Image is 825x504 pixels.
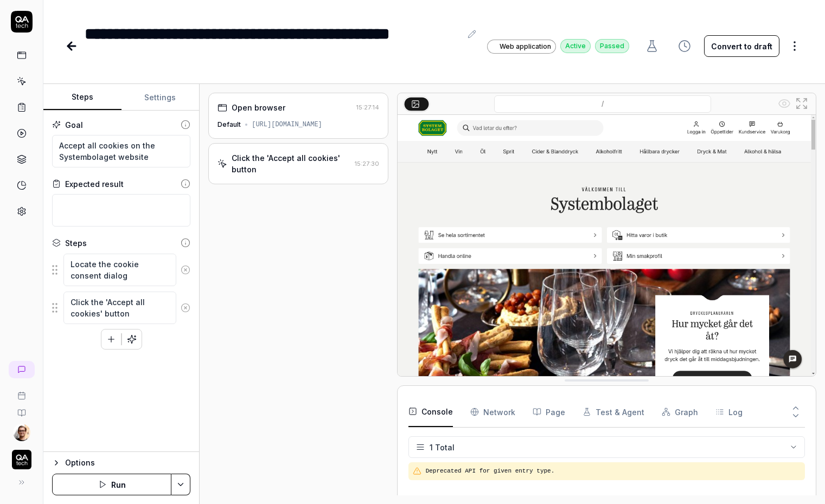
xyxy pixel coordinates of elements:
[776,95,793,112] button: Show all interative elements
[52,474,171,495] button: Run
[470,397,515,427] button: Network
[176,297,194,319] button: Remove step
[426,467,801,476] pre: Deprecated API for given entry type.
[121,85,200,111] button: Settings
[408,397,453,427] button: Console
[356,104,379,111] time: 15:27:14
[43,85,121,111] button: Steps
[4,383,39,400] a: Book a call with us
[232,102,285,113] div: Open browser
[218,120,241,130] div: Default
[65,119,83,131] div: Goal
[355,160,379,167] time: 15:27:30
[52,253,190,287] div: Suggestions
[176,259,194,281] button: Remove step
[583,397,644,427] button: Test & Agent
[595,39,629,53] div: Passed
[671,35,698,57] button: View version history
[704,35,779,57] button: Convert to draft
[9,361,35,378] a: New conversation
[533,397,565,427] button: Page
[715,397,743,427] button: Log
[12,450,31,469] img: QA Tech Logo
[398,115,816,376] img: Screenshot
[4,441,39,471] button: QA Tech Logo
[52,291,190,325] div: Suggestions
[65,237,87,249] div: Steps
[65,178,124,190] div: Expected result
[500,42,551,51] span: Web application
[487,39,556,54] a: Web application
[13,424,30,441] img: 704fe57e-bae9-4a0d-8bcb-c4203d9f0bb2.jpeg
[560,39,591,53] div: Active
[4,400,39,417] a: Documentation
[793,95,810,112] button: Open in full screen
[52,456,190,469] button: Options
[252,120,322,130] div: [URL][DOMAIN_NAME]
[662,397,698,427] button: Graph
[65,456,190,469] div: Options
[232,152,350,175] div: Click the 'Accept all cookies' button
